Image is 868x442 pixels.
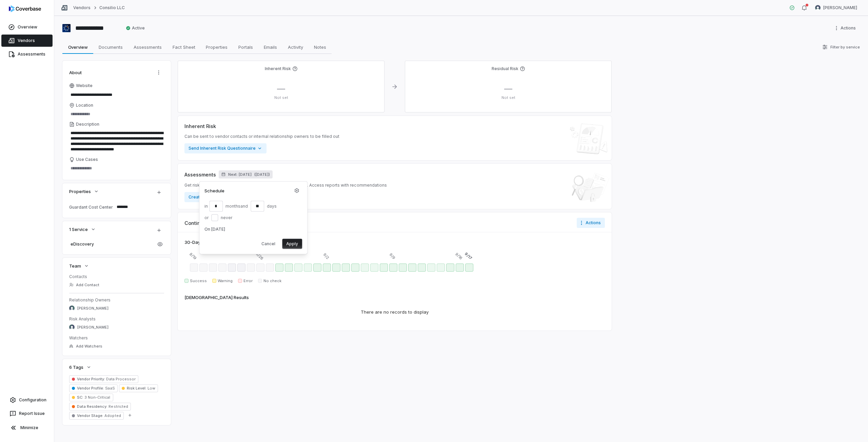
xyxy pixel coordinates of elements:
[332,264,340,272] div: Sep 3 - Success
[277,84,285,93] span: —
[3,394,51,406] a: Configuration
[71,241,153,247] span: eDiscovery
[19,397,46,403] span: Configuration
[285,43,306,51] span: Activity
[463,251,473,261] span: 9/17
[815,5,821,10] img: Jesse Nord avatar
[218,264,226,272] div: Aug 22 - Skipped
[342,264,350,272] div: Sep 4 - Success
[275,264,283,272] div: Aug 28 - Success
[69,205,114,210] div: Guardant Cost Center
[446,264,454,272] div: Sep 15 - Success
[313,264,321,272] div: Sep 1 - Success
[389,264,397,272] div: Sep 9 - Success
[184,123,216,130] span: Inherent Risk
[65,43,91,51] span: Overview
[228,264,236,272] div: Aug 23 - Skipped
[67,185,101,197] button: Properties
[410,95,606,100] p: Not set
[322,252,330,260] span: 9/2
[437,264,445,272] div: Sep 14 - Success
[211,214,218,221] button: Never schedule assessment
[199,264,208,272] div: Aug 20 - Skipped
[1,35,53,47] a: Vendors
[190,278,207,283] span: Success
[204,226,302,233] div: On [DATE]
[107,404,128,409] span: Restricted
[219,170,273,178] button: Next: [DATE]([DATE])
[18,38,35,43] span: Vendors
[1,21,53,33] a: Overview
[263,278,281,283] span: No check
[67,279,101,291] button: Add Contact
[19,411,45,416] span: Report Issue
[9,5,41,12] img: logo-D7KZi-bG.svg
[251,201,264,211] input: Days
[67,223,98,235] button: 1 Service
[228,172,252,177] span: Next: [DATE]
[69,306,75,311] img: Mark Eldridge avatar
[69,128,164,154] textarea: Description
[243,278,253,283] span: Error
[221,215,232,220] span: never
[577,218,605,228] button: Actions
[353,301,437,324] div: There are no records to display
[69,297,164,303] dt: Relationship Owners
[69,69,82,76] span: About
[69,226,88,232] span: 1 Service
[504,84,512,93] span: —
[184,219,240,227] span: Continuous Monitoring
[351,264,359,272] div: Sep 5 - Success
[456,264,464,272] div: Yesterday - Success
[96,43,125,51] span: Documents
[105,377,135,381] span: Data Processor
[237,264,245,272] div: Aug 24 - Skipped
[184,134,339,139] span: Can be sent to vendor contacts or internal relationship owners to be filled out
[69,364,83,370] span: 6 Tags
[3,421,51,435] button: Minimize
[184,294,249,301] div: [DEMOGRAPHIC_DATA] Results
[184,143,267,153] button: Send Inherent Risk Questionnaire
[99,5,124,10] a: Consilio LLC
[77,386,104,391] span: Vendor Profile :
[127,386,146,391] span: Risk Level :
[18,51,45,57] span: Assessments
[20,425,38,430] span: Minimize
[77,395,83,400] span: SC :
[69,324,75,330] img: Arun Muthu avatar
[408,264,416,272] div: Sep 11 - Success
[265,203,278,209] span: day s
[832,23,860,33] button: More actions
[77,325,108,330] span: [PERSON_NAME]
[282,238,302,249] button: Apply
[418,264,426,272] div: Sep 12 - Success
[126,25,145,31] span: Active
[254,172,270,177] span: ( [DATE] )
[427,264,435,272] div: Sep 13 - Success
[266,264,274,272] div: Aug 27 - Skipped
[104,386,115,391] span: SaaS
[76,157,98,162] span: Use Cases
[77,377,105,381] span: Vendor Priority :
[265,66,291,71] h4: Inherent Risk
[69,263,81,269] span: Team
[183,95,379,100] p: Not set
[204,203,208,209] span: in
[77,404,107,409] span: Data Residency :
[254,251,264,261] span: 8/26
[184,192,233,202] button: Create Assessment
[170,43,198,51] span: Fact Sheet
[823,5,857,10] span: [PERSON_NAME]
[67,361,94,373] button: 6 Tags
[69,188,91,194] span: Properties
[261,43,280,51] span: Emails
[203,43,230,51] span: Properties
[236,43,256,51] span: Portals
[370,264,378,272] div: Sep 7 - Success
[131,43,164,51] span: Assessments
[304,264,312,272] div: Aug 31 - Success
[146,386,155,391] span: Low
[247,264,255,272] div: Aug 25 - Skipped
[190,264,198,272] div: Aug 19 - Skipped
[67,260,91,272] button: Team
